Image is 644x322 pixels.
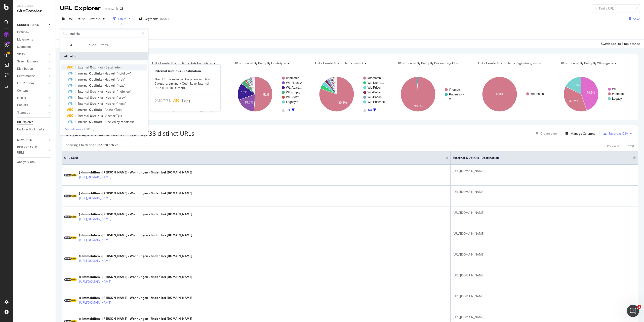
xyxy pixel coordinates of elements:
[150,69,220,73] div: External Outlinks - Destination
[17,120,52,125] a: Url Explorer
[105,77,111,82] span: Has
[453,231,636,236] div: [URL][DOMAIN_NAME]
[17,52,25,57] div: Visits
[17,145,43,155] div: DISAPPEARED URLS
[79,300,111,305] a: [URL][DOMAIN_NAME]
[79,212,192,217] div: ▷ Immobilien - [PERSON_NAME] - Wohnungen - finden bei [DOMAIN_NAME]
[473,72,552,116] svg: A chart.
[627,305,639,317] iframe: Intercom live chat
[116,120,120,124] span: by
[392,72,471,116] svg: A chart.
[396,59,466,67] h4: URLs Crawled By Botify By pagination_old
[569,99,578,103] text: 37.6%
[453,315,636,319] div: [URL][DOMAIN_NAME]
[314,59,385,67] h4: URLs Crawled By Botify By keyfact
[560,61,613,65] span: URLs Crawled By Botify By wlvslegacy
[65,127,84,131] span: Show 10 more
[89,83,103,88] span: Outlinks
[633,17,640,21] div: Save
[105,101,112,106] span: Has
[599,40,640,48] button: Switch back to Simple mode
[105,83,111,88] span: Has
[120,120,134,124] span: robots.txt
[449,88,462,91] text: #nomatch
[17,137,47,143] a: NEW URLS
[592,4,640,13] input: Find a URL
[111,77,125,82] span: rel="prev"
[315,61,363,65] span: URLs Crawled By Botify By keyfact
[229,72,308,116] svg: A chart.
[77,120,89,124] span: Internal
[607,143,619,149] button: Previous
[453,210,636,215] div: [URL][DOMAIN_NAME]
[368,76,381,80] text: #nomatch
[368,108,372,112] text: 1/4
[69,30,140,37] input: Search by field name
[103,77,105,82] span: -
[77,108,89,112] span: Internal
[104,114,105,118] span: -
[601,42,640,46] div: Switch back to Simple mode
[17,66,33,71] div: Distribution
[79,196,111,201] a: [URL][DOMAIN_NAME]
[609,131,628,136] div: Export as CSV
[147,72,226,116] div: A chart.
[17,81,34,86] div: HTTP Codes
[368,100,385,104] text: WL-Priceasc
[154,98,171,103] span: DATA TYPE:
[17,37,33,42] div: Movements
[64,193,77,199] img: main image
[103,6,118,11] div: Immowelt
[66,143,118,149] div: Showing 1 to 50 of 37,262,860 entries
[368,81,384,85] text: WL-Numb…
[453,190,636,194] div: [URL][DOMAIN_NAME]
[368,95,385,99] text: WL-Parkin…
[79,175,111,180] a: [URL][DOMAIN_NAME]
[601,129,628,137] button: Export as CSV
[90,101,104,106] span: Outlinks
[607,144,619,148] div: Previous
[563,130,595,136] button: Manage Columns
[534,129,557,137] button: Create alert
[17,145,47,155] a: DISAPPEARED URLS
[105,114,116,118] span: Anchor
[116,114,122,118] span: Text
[77,114,90,118] span: External
[555,72,634,116] svg: A chart.
[120,7,123,11] div: arrow-right-arrow-left
[17,95,47,101] a: Inlinks
[60,52,148,60] div: All fields
[79,254,192,258] div: ▷ Immobilien - [PERSON_NAME] - Wohnungen - finden bei [DOMAIN_NAME]
[397,61,455,65] span: URLs Crawled By Botify By pagination_old
[17,66,47,71] a: Distribution
[571,131,595,136] div: Manage Columns
[17,4,52,8] div: Analytics
[627,144,634,148] div: Next
[286,100,298,104] text: Legacy/*
[112,95,126,100] span: rel="prev"
[17,110,47,115] a: Sitemaps
[17,44,52,50] a: Segments
[77,101,90,106] span: External
[104,101,105,106] span: -
[111,15,133,23] button: Filters
[286,91,300,94] text: WL-Empty
[111,83,125,88] span: rel="next"
[89,108,103,112] span: Outlinks
[17,127,44,132] div: Explorer Bookmarks
[103,120,105,124] span: -
[89,71,103,76] span: Outlinks
[151,59,222,67] h4: URLs Crawled By Botify By distributiontype
[627,15,640,23] button: Save
[478,61,538,65] span: URLs Crawled By Botify By pagination_new
[77,95,90,100] span: External
[531,92,544,96] text: #nomatch
[115,108,122,112] span: Text
[17,81,47,86] a: HTTP Codes
[310,72,389,116] div: A chart.
[64,235,77,241] img: main image
[79,191,192,196] div: ▷ Immobilien - [PERSON_NAME] - Wohnungen - finden bei [DOMAIN_NAME]
[70,43,74,48] div: All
